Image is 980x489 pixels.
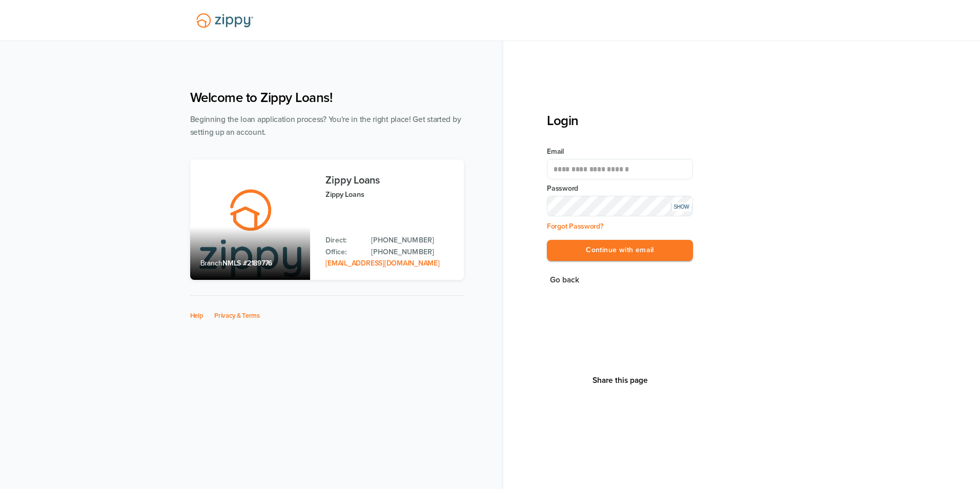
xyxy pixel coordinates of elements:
input: Email Address [547,159,693,179]
a: Help [190,312,203,320]
div: SHOW [671,202,691,211]
p: Direct: [325,235,361,246]
span: NMLS #2189776 [222,259,272,268]
a: Office Phone: 512-975-2947 [371,247,453,258]
a: Privacy & Terms [214,312,260,320]
h3: Zippy Loans [325,175,453,186]
a: Forgot Password? [547,222,603,231]
h3: Login [547,113,693,129]
button: Share This Page [589,375,651,385]
label: Password [547,184,693,194]
a: Email Address: zippyguide@zippymh.com [325,259,439,268]
button: Go back [547,273,582,287]
a: Direct Phone: 512-975-2947 [371,235,453,246]
span: Branch [200,259,223,268]
button: Continue with email [547,240,693,261]
img: Lender Logo [190,9,259,32]
h1: Welcome to Zippy Loans! [190,90,464,106]
label: Email [547,147,693,157]
p: Office: [325,247,361,258]
span: Beginning the loan application process? You're in the right place! Get started by setting up an a... [190,115,461,137]
input: Input Password [547,196,693,216]
p: Zippy Loans [325,189,453,200]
